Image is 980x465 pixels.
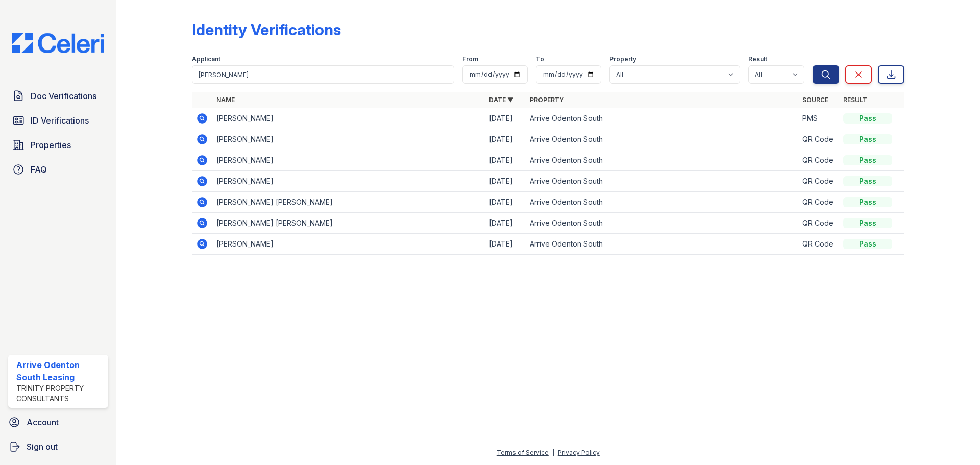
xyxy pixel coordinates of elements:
[526,213,798,234] td: Arrive Odenton South
[8,110,108,131] a: ID Verifications
[552,449,554,456] div: |
[530,96,564,104] a: Property
[843,134,892,144] div: Pass
[27,440,58,453] span: Sign out
[526,192,798,213] td: Arrive Odenton South
[462,55,478,63] label: From
[843,197,892,207] div: Pass
[27,416,59,428] span: Account
[485,234,526,255] td: [DATE]
[802,96,828,104] a: Source
[212,129,485,150] td: [PERSON_NAME]
[843,176,892,186] div: Pass
[192,20,341,39] div: Identity Verifications
[212,213,485,234] td: [PERSON_NAME] [PERSON_NAME]
[526,171,798,192] td: Arrive Odenton South
[485,150,526,171] td: [DATE]
[843,218,892,228] div: Pass
[212,234,485,255] td: [PERSON_NAME]
[609,55,636,63] label: Property
[192,55,220,63] label: Applicant
[485,171,526,192] td: [DATE]
[16,359,104,383] div: Arrive Odenton South Leasing
[31,90,96,102] span: Doc Verifications
[8,135,108,155] a: Properties
[526,150,798,171] td: Arrive Odenton South
[31,139,71,151] span: Properties
[31,163,47,176] span: FAQ
[798,129,839,150] td: QR Code
[31,114,89,127] span: ID Verifications
[212,192,485,213] td: [PERSON_NAME] [PERSON_NAME]
[497,449,549,456] a: Terms of Service
[558,449,600,456] a: Privacy Policy
[4,33,112,53] img: CE_Logo_Blue-a8612792a0a2168367f1c8372b55b34899dd931a85d93a1a3d3e32e68fde9ad4.png
[485,108,526,129] td: [DATE]
[798,234,839,255] td: QR Code
[526,129,798,150] td: Arrive Odenton South
[485,213,526,234] td: [DATE]
[16,383,104,404] div: Trinity Property Consultants
[212,108,485,129] td: [PERSON_NAME]
[4,412,112,432] a: Account
[526,234,798,255] td: Arrive Odenton South
[485,192,526,213] td: [DATE]
[798,213,839,234] td: QR Code
[526,108,798,129] td: Arrive Odenton South
[798,171,839,192] td: QR Code
[843,113,892,124] div: Pass
[843,239,892,249] div: Pass
[536,55,544,63] label: To
[192,65,454,84] input: Search by name or phone number
[216,96,235,104] a: Name
[212,171,485,192] td: [PERSON_NAME]
[212,150,485,171] td: [PERSON_NAME]
[798,108,839,129] td: PMS
[798,192,839,213] td: QR Code
[798,150,839,171] td: QR Code
[8,159,108,180] a: FAQ
[4,436,112,457] a: Sign out
[8,86,108,106] a: Doc Verifications
[843,155,892,165] div: Pass
[485,129,526,150] td: [DATE]
[748,55,767,63] label: Result
[489,96,513,104] a: Date ▼
[843,96,867,104] a: Result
